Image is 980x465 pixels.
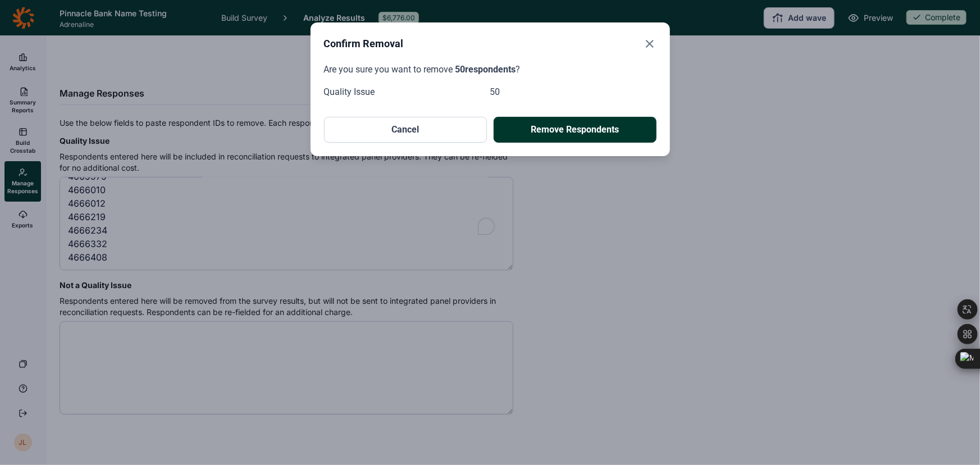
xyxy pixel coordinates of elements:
[324,36,404,52] h2: Confirm Removal
[324,63,657,76] p: Are you sure you want to remove ?
[494,117,657,143] button: Remove Respondents
[324,85,490,99] div: Quality Issue
[490,85,657,99] div: 50
[455,64,516,75] span: 50 respondents
[324,117,487,143] button: Cancel
[643,36,657,52] button: Close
